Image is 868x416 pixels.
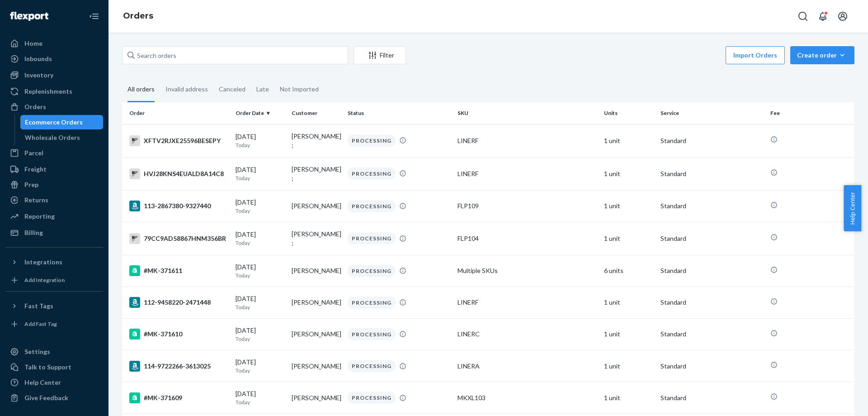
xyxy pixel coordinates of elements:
[24,320,57,328] div: Add Fast Tag
[458,393,597,402] div: MKXL103
[660,330,763,339] p: Standard
[458,201,597,210] div: FLP109
[288,318,344,350] td: [PERSON_NAME]
[5,225,103,240] a: Billing
[292,109,340,117] div: Customer
[24,212,55,221] div: Reporting
[797,51,848,60] div: Create order
[122,102,232,124] th: Order
[794,7,812,25] button: Open Search Box
[5,193,103,207] a: Returns
[348,296,396,309] div: PROCESSING
[600,124,656,157] td: 1 unit
[236,165,284,182] div: [DATE]
[236,294,284,311] div: [DATE]
[600,102,656,124] th: Units
[348,232,396,244] div: PROCESSING
[600,382,656,414] td: 1 unit
[600,190,656,222] td: 1 unit
[454,255,600,287] td: Multiple SKUs
[24,102,46,111] div: Orders
[458,136,597,145] div: LINERF
[24,148,43,158] div: Parcel
[24,180,38,189] div: Prep
[600,222,656,255] td: 1 unit
[600,255,656,287] td: 6 units
[458,362,597,371] div: LINERA
[600,157,656,190] td: 1 unit
[24,258,62,267] div: Integrations
[660,266,763,275] p: Standard
[458,298,597,307] div: LINERF
[20,115,104,129] a: Ecommerce Orders
[5,100,103,114] a: Orders
[5,273,103,287] a: Add Integration
[344,102,454,124] th: Status
[236,335,284,343] p: Today
[129,297,228,308] div: 112-9458220-2471448
[129,392,228,403] div: #MK-371609
[236,198,284,215] div: [DATE]
[814,7,832,25] button: Open notifications
[129,265,228,276] div: #MK-371611
[236,367,284,374] p: Today
[236,358,284,374] div: [DATE]
[20,130,104,145] a: Wholesale Orders
[5,162,103,177] a: Freight
[657,102,767,124] th: Service
[256,77,269,101] div: Late
[236,263,284,279] div: [DATE]
[348,328,396,340] div: PROCESSING
[236,303,284,311] p: Today
[660,362,763,371] p: Standard
[5,255,103,269] button: Integrations
[24,39,42,48] div: Home
[122,46,348,64] input: Search orders
[280,77,319,101] div: Not Imported
[348,134,396,147] div: PROCESSING
[834,7,852,25] button: Open account menu
[236,239,284,247] p: Today
[236,174,284,182] p: Today
[660,169,763,178] p: Standard
[123,11,153,21] a: Orders
[236,389,284,406] div: [DATE]
[236,326,284,343] div: [DATE]
[348,265,396,277] div: PROCESSING
[660,201,763,210] p: Standard
[24,196,48,205] div: Returns
[24,71,53,80] div: Inventory
[24,54,52,63] div: Inbounds
[288,255,344,287] td: [PERSON_NAME]
[129,201,228,211] div: 113-2867380-9327440
[354,46,406,64] button: Filter
[288,222,344,255] td: [PERSON_NAME] ;
[116,3,160,29] ol: breadcrumbs
[288,382,344,414] td: [PERSON_NAME]
[236,230,284,247] div: [DATE]
[236,398,284,406] p: Today
[458,234,597,243] div: FLP104
[24,87,72,96] div: Replenishments
[10,12,48,21] img: Flexport logo
[236,141,284,149] p: Today
[844,185,861,231] button: Help Center
[600,318,656,350] td: 1 unit
[24,165,47,174] div: Freight
[5,177,103,192] a: Prep
[5,68,103,82] a: Inventory
[288,350,344,382] td: [PERSON_NAME]
[5,36,103,51] a: Home
[660,298,763,307] p: Standard
[288,287,344,318] td: [PERSON_NAME]
[660,136,763,145] p: Standard
[288,190,344,222] td: [PERSON_NAME]
[348,200,396,212] div: PROCESSING
[600,350,656,382] td: 1 unit
[236,272,284,279] p: Today
[5,344,103,359] a: Settings
[5,360,103,374] a: Talk to Support
[458,169,597,178] div: LINERF
[25,133,80,142] div: Wholesale Orders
